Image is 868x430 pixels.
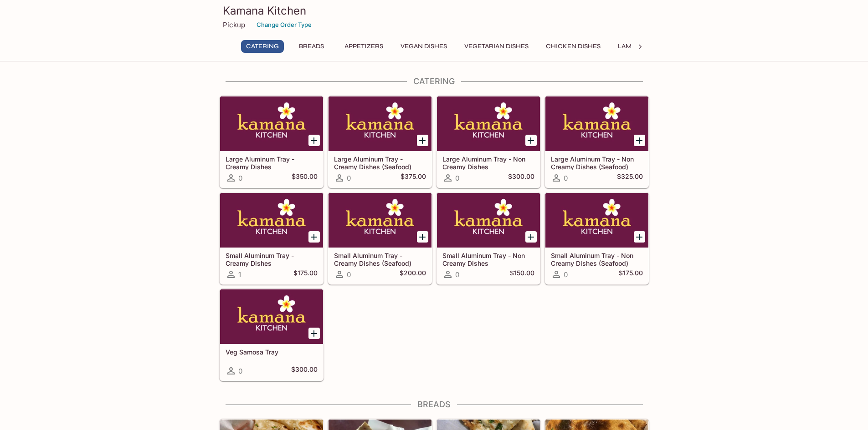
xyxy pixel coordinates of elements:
div: Large Aluminum Tray - Non Creamy Dishes [437,96,540,151]
span: 0 [347,174,351,182]
a: Small Aluminum Tray - Non Creamy Dishes0$150.00 [437,192,540,284]
a: Small Aluminum Tray - Non Creamy Dishes (Seafood)0$175.00 [545,192,649,284]
a: Large Aluminum Tray - Non Creamy Dishes (Seafood)0$325.00 [545,96,649,188]
h4: Breads [219,400,649,410]
span: 0 [238,174,242,182]
a: Small Aluminum Tray - Creamy Dishes (Seafood)0$200.00 [328,192,432,284]
div: Veg Samosa Tray [220,289,323,344]
h5: Large Aluminum Tray - Non Creamy Dishes (Seafood) [551,155,643,170]
button: Vegetarian Dishes [459,40,534,53]
button: Change Order Type [252,18,316,32]
button: Appetizers [339,40,388,53]
h3: Kamana Kitchen [223,4,646,18]
h5: Veg Samosa Tray [226,348,318,356]
div: Small Aluminum Tray - Non Creamy Dishes (Seafood) [545,193,648,248]
div: Small Aluminum Tray - Creamy Dishes (Seafood) [329,193,431,248]
button: Add Small Aluminum Tray - Creamy Dishes (Seafood) [417,231,428,243]
h5: $150.00 [510,269,534,280]
h5: Small Aluminum Tray - Non Creamy Dishes [442,252,534,267]
button: Add Small Aluminum Tray - Non Creamy Dishes (Seafood) [634,231,645,243]
button: Add Veg Samosa Tray [308,328,320,339]
h5: Large Aluminum Tray - Creamy Dishes (Seafood) [334,155,426,170]
div: Small Aluminum Tray - Creamy Dishes [220,193,323,248]
div: Large Aluminum Tray - Non Creamy Dishes (Seafood) [545,96,648,151]
h5: Small Aluminum Tray - Creamy Dishes [226,252,318,267]
a: Large Aluminum Tray - Creamy Dishes0$350.00 [220,96,324,188]
h4: Catering [219,76,649,86]
span: 0 [455,270,459,279]
h5: Small Aluminum Tray - Non Creamy Dishes (Seafood) [551,252,643,267]
a: Small Aluminum Tray - Creamy Dishes1$175.00 [220,192,324,284]
h5: $300.00 [508,172,534,183]
span: 0 [564,270,568,279]
button: Add Large Aluminum Tray - Creamy Dishes (Seafood) [417,135,428,146]
div: Large Aluminum Tray - Creamy Dishes [220,96,323,151]
button: Breads [291,40,332,53]
p: Pickup [223,20,245,29]
h5: $200.00 [400,269,426,280]
h5: Large Aluminum Tray - Non Creamy Dishes [442,155,534,170]
button: Add Large Aluminum Tray - Creamy Dishes [308,135,320,146]
button: Add Small Aluminum Tray - Creamy Dishes [308,231,320,243]
span: 0 [455,174,459,182]
h5: $350.00 [292,172,318,183]
button: Catering [241,40,284,53]
span: 0 [347,270,351,279]
button: Add Large Aluminum Tray - Non Creamy Dishes (Seafood) [634,135,645,146]
button: Chicken Dishes [541,40,606,53]
div: Small Aluminum Tray - Non Creamy Dishes [437,193,540,248]
button: Add Large Aluminum Tray - Non Creamy Dishes [525,135,537,146]
div: Large Aluminum Tray - Creamy Dishes (Seafood) [329,96,431,151]
span: 1 [238,270,241,279]
span: 0 [238,367,242,375]
h5: $300.00 [291,365,318,376]
h5: $375.00 [401,172,426,183]
h5: Large Aluminum Tray - Creamy Dishes [226,155,318,170]
h5: Small Aluminum Tray - Creamy Dishes (Seafood) [334,252,426,267]
h5: $175.00 [619,269,643,280]
a: Large Aluminum Tray - Non Creamy Dishes0$300.00 [437,96,540,188]
a: Veg Samosa Tray0$300.00 [220,289,324,381]
h5: $175.00 [293,269,318,280]
a: Large Aluminum Tray - Creamy Dishes (Seafood)0$375.00 [328,96,432,188]
span: 0 [564,174,568,182]
h5: $325.00 [617,172,643,183]
button: Lamb Dishes [613,40,665,53]
button: Vegan Dishes [395,40,452,53]
button: Add Small Aluminum Tray - Non Creamy Dishes [525,231,537,243]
